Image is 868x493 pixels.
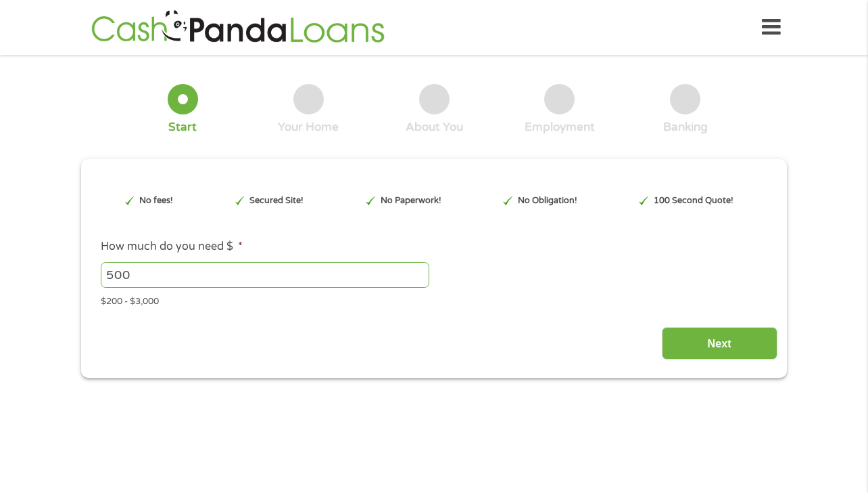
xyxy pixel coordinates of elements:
p: No Obligation! [518,194,577,207]
img: GetLoanNow Logo [87,8,389,47]
p: No fees! [139,194,173,207]
div: Start [168,120,197,135]
div: Your Home [278,120,339,135]
div: Employment [525,120,595,135]
input: Next [662,327,777,360]
div: Banking [663,120,708,135]
p: Secured Site! [249,194,304,207]
div: About You [406,120,463,135]
p: No Paperwork! [381,194,441,207]
label: How much do you need $ [101,240,243,254]
p: 100 Second Quote! [654,194,733,207]
div: $200 - $3,000 [101,291,767,309]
